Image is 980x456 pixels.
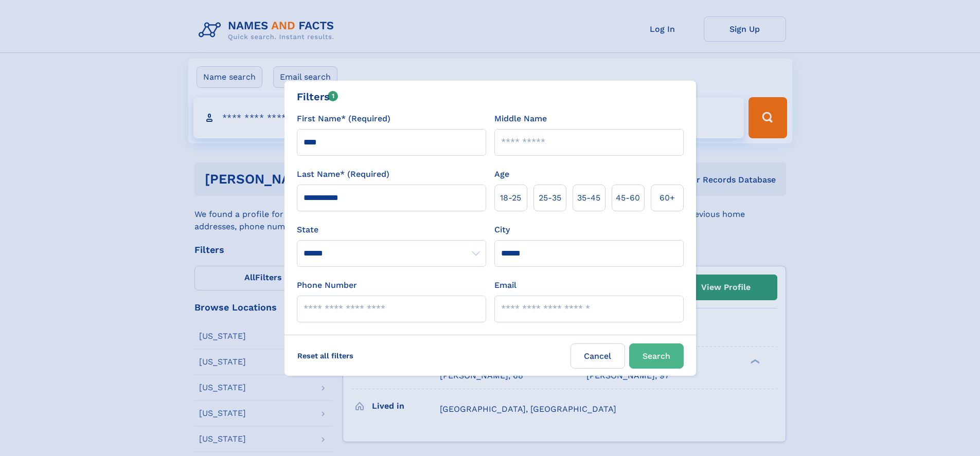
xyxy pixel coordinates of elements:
label: Phone Number [297,279,357,291]
div: Filters [297,89,338,104]
span: 18‑25 [500,192,521,204]
label: City [494,224,510,236]
label: Cancel [571,343,625,369]
span: 35‑45 [577,192,600,204]
span: 45‑60 [616,192,640,204]
span: 25‑35 [539,192,561,204]
label: Middle Name [494,113,547,125]
label: Last Name* (Required) [297,168,389,180]
label: State [297,224,486,236]
span: 60+ [660,192,675,204]
button: Search [629,343,684,369]
label: First Name* (Required) [297,113,390,125]
label: Reset all filters [291,343,360,368]
label: Age [494,168,509,180]
label: Email [494,279,516,291]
